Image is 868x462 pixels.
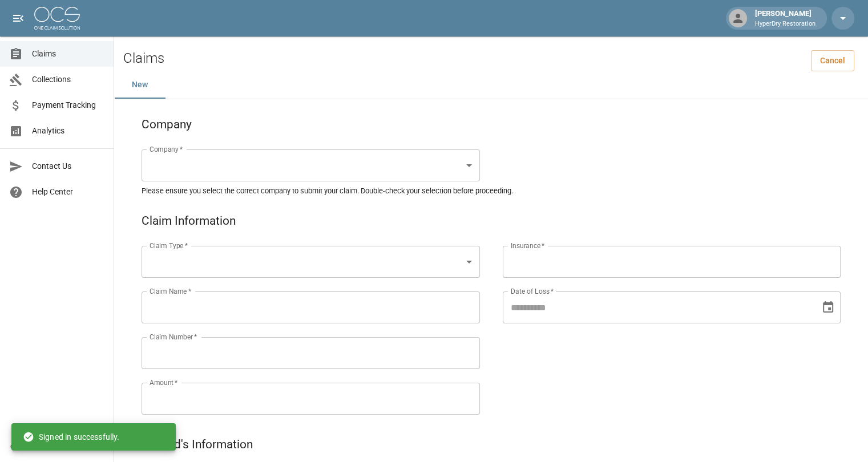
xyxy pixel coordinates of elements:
label: Claim Number [150,332,197,342]
h5: Please ensure you select the correct company to submit your claim. Double-check your selection be... [142,186,841,196]
span: Collections [32,74,104,86]
span: Claims [32,48,104,60]
div: [PERSON_NAME] [750,8,820,29]
div: © 2025 One Claim Solution [10,441,103,452]
label: Date of Loss [511,286,554,296]
span: Analytics [32,125,104,137]
button: open drawer [7,7,30,30]
label: Amount [150,378,178,387]
label: Claim Type [150,241,188,250]
span: Contact Us [32,160,104,172]
span: Payment Tracking [32,99,104,111]
button: New [114,71,165,99]
span: Help Center [32,186,104,198]
label: Claim Name [150,286,191,296]
a: Cancel [811,50,854,71]
p: HyperDry Restoration [755,19,815,29]
img: ocs-logo-white-transparent.png [34,7,80,30]
h2: Claims [123,50,164,67]
div: dynamic tabs [114,71,868,99]
label: Insurance [511,241,544,250]
div: Signed in successfully. [23,427,119,447]
button: Choose date [817,296,839,319]
label: Company [150,144,183,154]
